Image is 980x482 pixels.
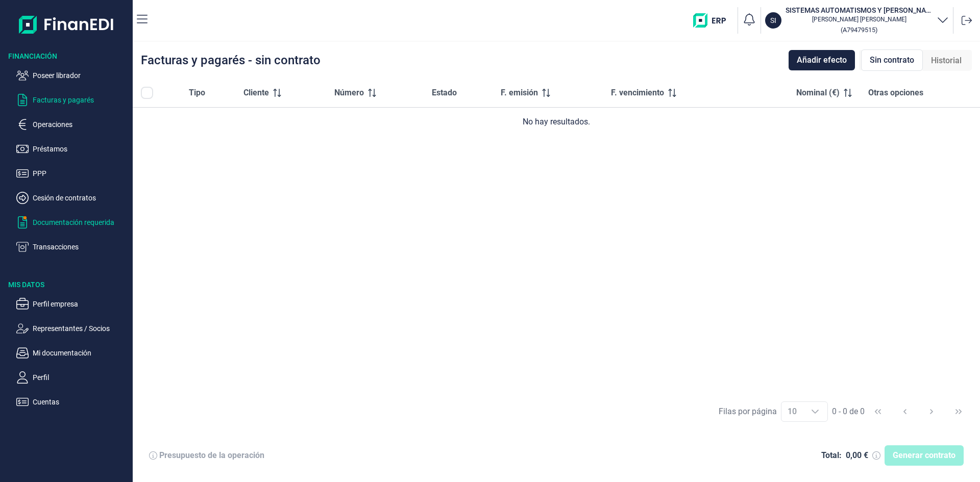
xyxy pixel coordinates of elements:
div: Presupuesto de la operación [159,450,264,461]
div: Total: [821,450,842,461]
span: Estado [432,87,457,99]
p: Perfil empresa [33,298,129,310]
span: Tipo [189,87,205,99]
p: Representantes / Socios [33,322,129,335]
button: Operaciones [16,118,129,131]
span: F. emisión [501,87,538,99]
p: Documentación requerida [33,216,129,229]
span: Nominal (€) [796,87,840,99]
div: Sin contrato [861,49,923,71]
div: Choose [803,402,827,421]
div: No hay resultados. [141,116,972,128]
span: 0 - 0 de 0 [832,408,865,416]
img: erp [693,13,733,28]
p: Cuentas [33,396,129,408]
img: Logo de aplicación [19,8,114,41]
div: Facturas y pagarés - sin contrato [141,54,321,66]
p: Mi documentación [33,347,129,359]
p: PPP [33,167,129,180]
p: Poseer librador [33,69,129,82]
button: Añadir efecto [789,50,855,70]
span: Otras opciones [868,87,923,99]
button: Cesión de contratos [16,192,129,204]
button: Last Page [946,399,971,424]
button: Transacciones [16,241,129,253]
p: Préstamos [33,143,129,155]
button: Préstamos [16,143,129,155]
button: Perfil [16,371,129,384]
p: Transacciones [33,241,129,253]
div: Historial [923,50,970,71]
span: Historial [931,55,962,67]
button: Mi documentación [16,347,129,359]
span: Añadir efecto [797,54,847,66]
p: Facturas y pagarés [33,94,129,106]
small: Copiar cif [841,26,877,34]
button: Next Page [919,399,944,424]
p: Operaciones [33,118,129,131]
h3: SISTEMAS AUTOMATISMOS Y [PERSON_NAME] ELECTRICOS SA [786,5,933,15]
button: Perfil empresa [16,298,129,310]
button: Representantes / Socios [16,322,129,335]
p: Cesión de contratos [33,192,129,204]
button: Poseer librador [16,69,129,82]
p: SI [770,15,776,26]
div: Filas por página [719,405,777,418]
span: Número [334,87,364,99]
button: SISISTEMAS AUTOMATISMOS Y [PERSON_NAME] ELECTRICOS SA[PERSON_NAME] [PERSON_NAME](A79479515) [765,5,949,36]
span: Sin contrato [870,54,914,66]
button: First Page [866,399,890,424]
button: PPP [16,167,129,180]
button: Facturas y pagarés [16,94,129,106]
span: Cliente [243,87,269,99]
button: Cuentas [16,396,129,408]
span: F. vencimiento [611,87,664,99]
p: [PERSON_NAME] [PERSON_NAME] [786,15,933,23]
div: 0,00 € [846,450,868,461]
button: Previous Page [893,399,917,424]
button: Documentación requerida [16,216,129,229]
div: All items unselected [141,87,153,99]
p: Perfil [33,371,129,384]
